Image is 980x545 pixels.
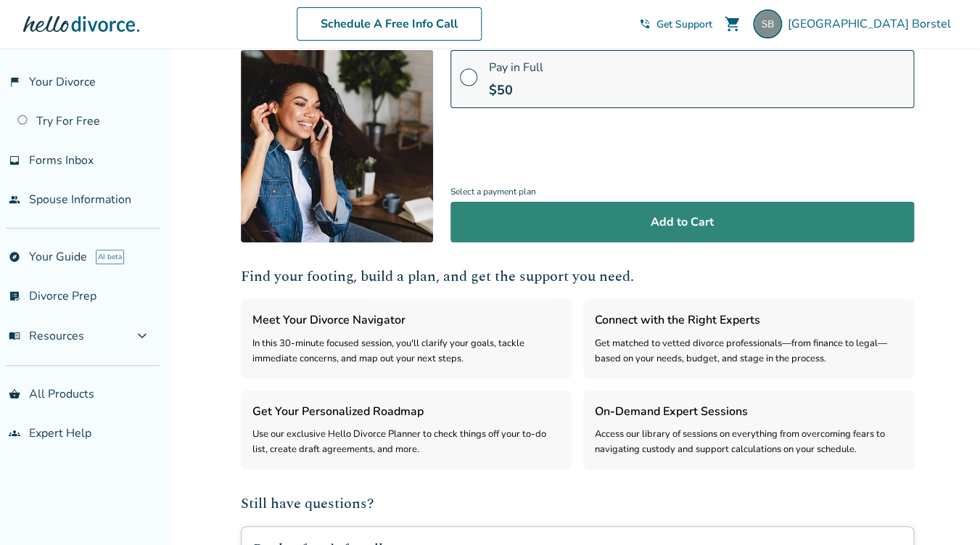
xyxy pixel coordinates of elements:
[252,427,560,458] div: Use our exclusive Hello Divorce Planner to check things off your to-do list, create draft agreeme...
[241,266,914,287] h2: Find your footing, build a plan, and get the support you need.
[297,7,482,41] a: Schedule A Free Info Call
[489,60,543,75] span: Pay in Full
[9,76,20,88] span: flag_2
[96,250,124,264] span: AI beta
[595,311,902,329] h3: Connect with the Right Experts
[241,50,433,242] img: [object Object]
[9,328,84,344] span: Resources
[252,402,560,421] h3: Get Your Personalized Roadmap
[9,155,20,166] span: inbox
[9,194,20,205] span: people
[29,152,94,168] span: Forms Inbox
[907,475,980,545] iframe: Chat Widget
[9,290,20,302] span: list_alt_check
[252,311,560,329] h3: Meet Your Divorce Navigator
[788,16,957,32] span: [GEOGRAPHIC_DATA] Borstel
[639,18,651,30] span: phone_in_talk
[9,330,20,342] span: menu_book
[450,182,914,202] span: Select a payment plan
[252,336,560,367] div: In this 30-minute focused session, you'll clarify your goals, tackle immediate concerns, and map ...
[639,17,712,31] a: phone_in_talkGet Support
[595,427,902,458] div: Access our library of sessions on everything from overcoming fears to navigating custody and supp...
[656,17,712,31] span: Get Support
[9,427,20,439] span: groups
[9,251,20,263] span: explore
[133,327,151,345] span: expand_more
[9,388,20,400] span: shopping_basket
[595,336,902,367] div: Get matched to vetted divorce professionals—from finance to legal—based on your needs, budget, an...
[595,402,902,421] h3: On-Demand Expert Sessions
[753,9,782,38] img: sydneyborstel@gmail.com
[724,15,741,33] span: shopping_cart
[241,493,914,515] h2: Still have questions?
[450,202,914,242] button: Add to Cart
[489,81,513,99] span: $ 50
